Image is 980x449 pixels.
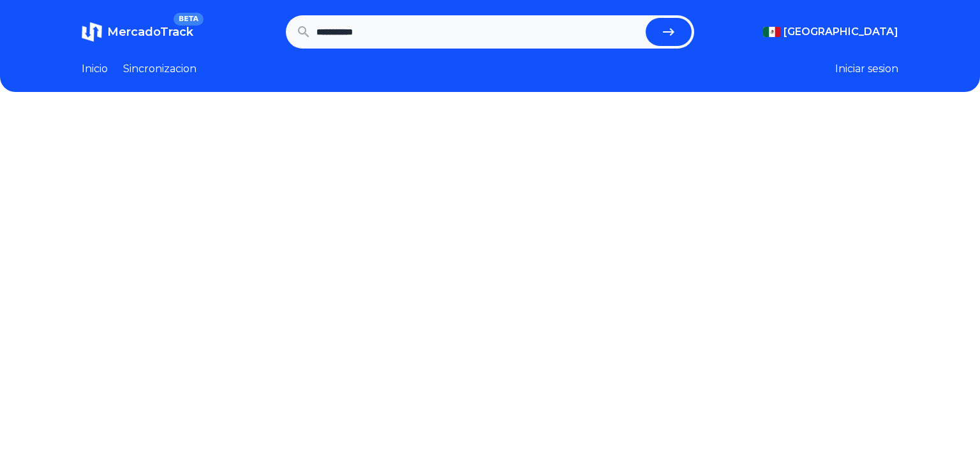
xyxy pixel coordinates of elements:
[763,24,898,40] button: [GEOGRAPHIC_DATA]
[835,61,898,77] button: Iniciar sesion
[174,13,204,26] span: BETA
[107,25,193,39] span: MercadoTrack
[123,61,197,77] a: Sincronizacion
[82,61,108,77] a: Inicio
[783,24,898,40] span: [GEOGRAPHIC_DATA]
[763,27,781,37] img: Mexico
[82,22,102,42] img: MercadoTrack
[82,22,193,42] a: MercadoTrackBETA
